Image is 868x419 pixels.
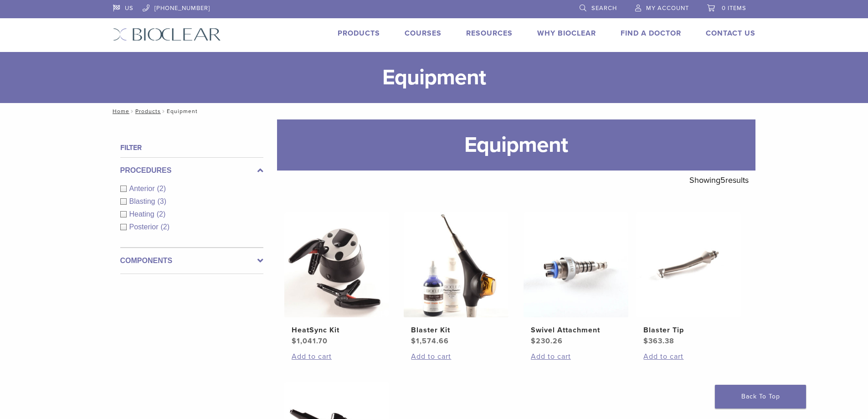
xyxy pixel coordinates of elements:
span: Posterior [129,223,161,231]
a: Courses [405,29,442,38]
span: (2) [157,210,166,218]
span: 0 items [722,5,746,12]
h2: HeatSync Kit [292,325,382,336]
span: / [129,109,135,114]
span: $ [531,336,536,346]
label: Procedures [120,165,263,176]
img: Blaster Tip [636,212,741,317]
a: Back To Top [715,385,806,409]
a: Resources [466,29,513,38]
span: Anterior [129,185,157,192]
span: $ [643,336,648,346]
a: Products [135,108,161,114]
span: Search [591,5,617,12]
h2: Blaster Kit [411,325,501,336]
span: $ [411,336,416,346]
span: My Account [646,5,689,12]
bdi: 1,574.66 [411,336,449,346]
a: Add to cart: “Blaster Tip” [643,351,734,362]
img: Swivel Attachment [524,212,628,317]
a: Find A Doctor [621,29,681,38]
a: Products [338,29,380,38]
span: Blasting [129,197,158,205]
a: Contact Us [706,29,755,38]
span: (2) [157,185,166,192]
bdi: 363.38 [643,336,674,346]
span: (2) [161,223,170,231]
span: / [161,109,167,114]
p: Showing results [689,171,749,190]
a: HeatSync KitHeatSync Kit $1,041.70 [284,212,390,347]
nav: Equipment [106,103,762,119]
span: $ [292,336,297,346]
bdi: 230.26 [531,336,563,346]
a: Blaster TipBlaster Tip $363.38 [636,212,742,347]
img: Blaster Kit [404,212,508,317]
a: Add to cart: “HeatSync Kit” [292,351,382,362]
span: Heating [129,210,157,218]
h1: Equipment [277,119,755,171]
a: Add to cart: “Blaster Kit” [411,351,501,362]
span: (3) [157,197,166,205]
img: HeatSync Kit [284,212,389,317]
span: 5 [720,175,725,185]
a: Add to cart: “Swivel Attachment” [531,351,621,362]
a: Home [110,108,129,114]
a: Swivel AttachmentSwivel Attachment $230.26 [523,212,629,347]
label: Components [120,255,263,266]
bdi: 1,041.70 [292,336,328,346]
a: Blaster KitBlaster Kit $1,574.66 [403,212,509,347]
img: Bioclear [113,28,221,41]
h2: Blaster Tip [643,325,734,336]
a: Why Bioclear [537,29,596,38]
h4: Filter [120,142,263,153]
h2: Swivel Attachment [531,325,621,336]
